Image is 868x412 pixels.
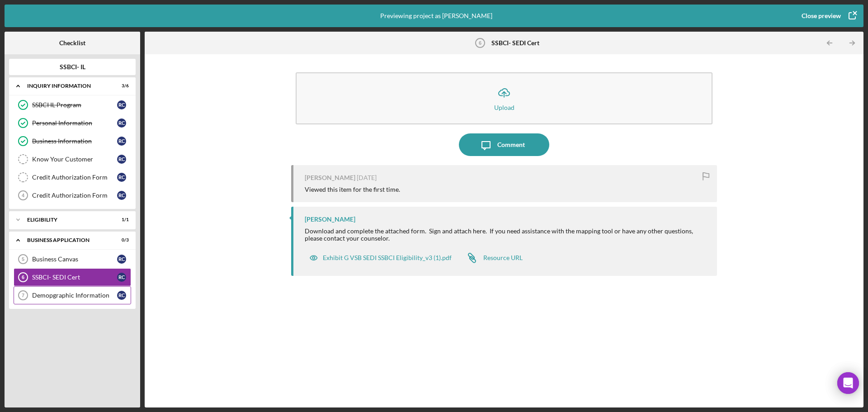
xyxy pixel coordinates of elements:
[117,100,126,109] div: R C
[494,104,514,111] div: Upload
[793,7,863,25] button: Close preview
[32,101,117,109] div: SSBCI IL Program
[305,249,456,267] button: Exhibit G VSB SEDI SSBCI Eligibility_v3 (1).pdf
[323,254,452,261] div: Exhibit G VSB SEDI SSBCI Eligibility_v3 (1).pdf
[380,5,492,27] div: Previewing project as [PERSON_NAME]
[32,192,117,199] div: Credit Authorization Form
[459,133,549,156] button: Comment
[802,7,841,25] div: Close preview
[32,274,117,281] div: SSBCI- SEDI Cert
[296,72,712,124] button: Upload
[22,193,25,198] tspan: 4
[117,118,126,128] div: R C
[479,40,481,46] tspan: 6
[117,273,126,282] div: R C
[117,155,126,164] div: R C
[837,372,859,394] div: Open Intercom Messenger
[113,237,129,243] div: 0 / 3
[113,83,129,89] div: 3 / 6
[32,292,117,299] div: Demopgraphic Information
[27,217,106,223] div: Eligibility
[117,291,126,300] div: R C
[497,133,525,156] div: Comment
[32,174,117,181] div: Credit Authorization Form
[305,216,355,223] div: [PERSON_NAME]
[117,255,126,264] div: R C
[461,249,523,267] a: Resource URL
[27,83,106,89] div: Inquiry Information
[117,137,126,146] div: R C
[32,256,117,263] div: Business Canvas
[305,227,708,242] div: Download and complete the attached form. Sign and attach here. If you need assistance with the ma...
[483,254,523,261] div: Resource URL
[27,237,106,243] div: Business Application
[305,186,400,193] div: Viewed this item for the first time.
[59,39,85,47] b: Checklist
[60,63,85,71] b: SSBCI- IL
[491,39,539,47] b: SSBCI- SEDI Cert
[32,137,117,145] div: Business Information
[22,256,24,262] tspan: 5
[113,217,129,223] div: 1 / 1
[22,275,24,280] tspan: 6
[117,191,126,200] div: R C
[117,173,126,182] div: R C
[305,174,355,181] div: [PERSON_NAME]
[22,293,24,298] tspan: 7
[32,119,117,127] div: Personal Information
[32,156,117,163] div: Know Your Customer
[357,174,377,181] time: 2025-08-18 12:00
